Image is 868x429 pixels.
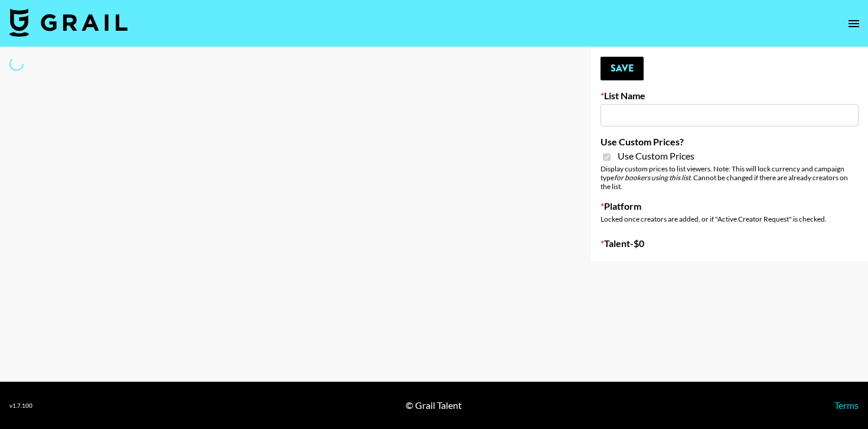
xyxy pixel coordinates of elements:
[618,150,694,162] span: Use Custom Prices
[601,57,644,80] button: Save
[601,200,859,212] label: Platform
[9,402,32,409] div: v 1.7.100
[614,173,690,182] em: for bookers using this list
[9,8,128,37] img: Grail Talent
[601,238,859,249] label: Talent - $ 0
[842,12,866,35] button: open drawer
[406,399,462,411] div: © Grail Talent
[601,164,859,191] div: Display custom prices to list viewers. Note: This will lock currency and campaign type . Cannot b...
[601,136,859,148] label: Use Custom Prices?
[601,214,859,223] div: Locked once creators are added, or if "Active Creator Request" is checked.
[834,399,859,411] a: Terms
[601,90,859,102] label: List Name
